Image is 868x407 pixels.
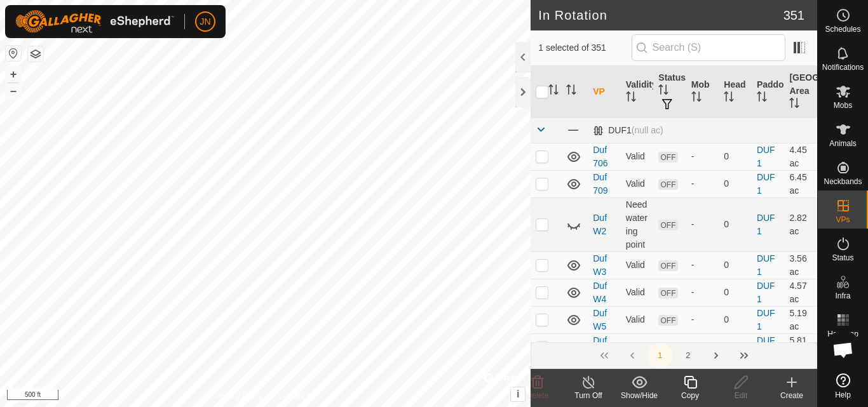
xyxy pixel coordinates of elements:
a: DUF1 [757,253,775,277]
a: Duf W2 [593,213,607,236]
td: 6.45 ac [784,170,817,197]
td: 0 [719,333,752,361]
th: Validity [621,66,654,118]
button: 1 [648,343,673,368]
a: Duf W4 [593,281,607,304]
td: 0 [719,251,752,279]
td: Valid [621,333,654,361]
div: - [691,218,714,231]
td: 4.45 ac [784,143,817,170]
th: Status [653,66,686,118]
th: Head [719,66,752,118]
p-sorticon: Activate to sort [626,93,636,103]
a: DUF1 [757,145,775,168]
td: 3.56 ac [784,251,817,279]
button: Map Layers [28,46,43,62]
td: 2.82 ac [784,197,817,251]
button: Reset Map [6,46,21,61]
span: Neckbands [824,178,862,185]
button: Last Page [731,343,757,368]
div: Create [766,390,817,401]
button: – [6,83,21,98]
td: 0 [719,306,752,333]
div: - [691,177,714,190]
span: Help [835,391,851,399]
span: Infra [835,292,850,300]
button: Next Page [703,343,729,368]
div: Open chat [824,331,862,369]
span: i [517,389,519,399]
a: Contact Us [278,390,315,402]
span: (null ac) [632,125,663,135]
div: - [691,286,714,299]
div: Turn Off [563,390,614,401]
td: Valid [621,306,654,333]
div: Show/Hide [614,390,665,401]
div: - [691,313,714,326]
td: Valid [621,279,654,306]
td: 4.57 ac [784,279,817,306]
td: 0 [719,279,752,306]
p-sorticon: Activate to sort [566,86,576,97]
td: Valid [621,251,654,279]
span: 351 [783,6,804,25]
span: OFF [658,152,677,163]
span: Notifications [822,63,864,71]
span: Animals [829,140,857,147]
input: Search (S) [632,34,785,61]
span: OFF [658,179,677,190]
div: Edit [715,390,766,401]
td: 0 [719,143,752,170]
span: OFF [658,288,677,298]
a: Duf W3 [593,253,607,277]
td: Need watering point [621,197,654,251]
th: Paddock [752,66,785,118]
p-sorticon: Activate to sort [757,93,767,103]
img: Gallagher Logo [15,10,174,33]
div: - [691,150,714,163]
span: OFF [658,260,677,271]
h2: In Rotation [538,8,783,23]
a: Duf W5 [593,308,607,331]
a: DUF1 [757,281,775,304]
a: DUF1 [757,308,775,331]
span: VPs [836,216,850,224]
a: DUF1 [757,172,775,196]
span: OFF [658,315,677,326]
th: Mob [686,66,719,118]
a: Duf 709 [593,172,607,196]
div: - [691,258,714,272]
span: Status [832,254,853,262]
div: DUF1 [593,125,663,136]
p-sorticon: Activate to sort [789,100,799,110]
td: Valid [621,170,654,197]
div: Copy [665,390,715,401]
td: 0 [719,197,752,251]
span: OFF [658,342,677,353]
span: Mobs [834,102,852,109]
td: 5.19 ac [784,306,817,333]
span: Heatmap [827,330,858,338]
td: 0 [719,170,752,197]
td: Valid [621,143,654,170]
p-sorticon: Activate to sort [724,93,734,103]
button: + [6,67,21,82]
a: DUF1 [757,213,775,236]
a: Duf 706 [593,145,607,168]
th: [GEOGRAPHIC_DATA] Area [784,66,817,118]
a: DUF1 [757,335,775,359]
span: OFF [658,220,677,230]
p-sorticon: Activate to sort [658,86,668,97]
td: 5.81 ac [784,333,817,361]
span: Schedules [825,25,860,33]
span: Delete [527,391,549,400]
th: VP [588,66,621,118]
p-sorticon: Activate to sort [548,86,559,97]
button: i [511,387,525,401]
span: JN [200,15,210,29]
a: Help [818,368,868,404]
span: 1 selected of 351 [538,41,631,55]
a: Privacy Policy [215,390,263,402]
p-sorticon: Activate to sort [691,93,702,103]
a: Duf W6 [593,335,607,359]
